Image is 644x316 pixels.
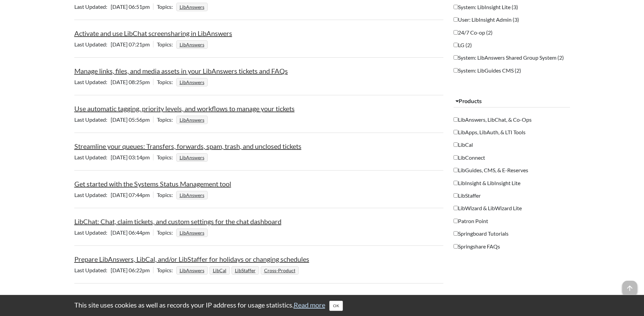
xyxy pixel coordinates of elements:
[179,228,205,238] a: LibAnswers
[179,153,205,162] a: LibAnswers
[454,217,488,225] label: Patron Point
[454,17,458,22] input: User: LibInsight Admin (3)
[74,267,111,273] span: Last Updated
[454,230,509,237] label: Springboard Tutorials
[454,179,520,187] label: LibInsight & LibInsight Lite
[179,190,205,200] a: LibAnswers
[68,300,577,311] div: This site uses cookies as well as records your IP address for usage statistics.
[454,141,473,149] label: LibCal
[157,41,176,47] span: Topics
[74,180,231,188] a: Get started with the Systems Status Management tool
[176,3,209,10] ul: Topics
[212,265,227,275] a: LibCal
[454,204,522,212] label: LibWizard & LibWizard Lite
[74,116,153,123] span: [DATE] 05:56pm
[294,301,325,309] a: Read more
[74,142,301,150] a: Streamline your queues: Transfers, forwards, spam, trash, and unclosed tickets
[157,267,176,273] span: Topics
[74,267,153,273] span: [DATE] 06:22pm
[74,41,111,47] span: Last Updated
[74,116,111,123] span: Last Updated
[179,77,205,87] a: LibAnswers
[454,244,458,249] input: Springshare FAQs
[179,40,205,50] a: LibAnswers
[454,154,485,161] label: LibConnect
[157,154,176,160] span: Topics
[74,192,111,198] span: Last Updated
[74,3,111,10] span: Last Updated
[454,142,458,147] input: LibCal
[454,219,458,223] input: Patron Point
[622,281,637,296] span: arrow_upward
[454,54,564,61] label: System: LibAnswers Shared Group System (2)
[176,116,209,123] ul: Topics
[74,217,281,225] a: LibChat: Chat, claim tickets, and custom settings for the chat dashboard
[454,117,458,122] input: LibAnswers, LibChat, & Co-Ops
[454,192,481,199] label: LibStaffer
[74,104,295,113] a: Use automatic tagging, priority levels, and workflows to manage your tickets
[454,16,519,23] label: User: LibInsight Admin (3)
[176,41,209,47] ul: Topics
[74,29,232,37] a: Activate and use LibChat screensharing in LibAnswers
[454,30,458,35] input: 24/7 Co-op (2)
[454,55,458,60] input: System: LibAnswers Shared Group System (2)
[454,243,500,250] label: Springshare FAQs
[454,231,458,236] input: Springboard Tutorials
[454,5,458,9] input: System: LibInsight Lite (3)
[454,129,526,136] label: LibApps, LibAuth, & LTI Tools
[454,68,458,73] input: System: LibGuides CMS (2)
[157,116,176,123] span: Topics
[74,229,111,236] span: Last Updated
[454,168,458,172] input: LibGuides, CMS, & E-Reserves
[74,154,111,160] span: Last Updated
[622,281,637,290] a: arrow_upward
[454,116,532,123] label: LibAnswers, LibChat, & Co-Ops
[454,95,570,107] button: Products
[454,155,458,160] input: LibConnect
[176,192,209,198] ul: Topics
[157,3,176,10] span: Topics
[454,29,493,36] label: 24/7 Co-op (2)
[157,192,176,198] span: Topics
[74,3,153,10] span: [DATE] 06:51pm
[179,2,205,12] a: LibAnswers
[454,130,458,134] input: LibApps, LibAuth, & LTI Tools
[74,67,288,75] a: Manage links, files, and media assets in your LibAnswers tickets and FAQs
[454,193,458,198] input: LibStaffer
[454,3,518,11] label: System: LibInsight Lite (3)
[74,293,224,301] a: Create and manage LibChat departments & settings
[176,154,209,160] ul: Topics
[454,67,521,74] label: System: LibGuides CMS (2)
[157,79,176,85] span: Topics
[454,181,458,185] input: LibInsight & LibInsight Lite
[74,79,111,85] span: Last Updated
[179,115,205,125] a: LibAnswers
[454,43,458,47] input: LG (2)
[176,229,209,236] ul: Topics
[74,229,153,236] span: [DATE] 06:44pm
[454,206,458,210] input: LibWizard & LibWizard Lite
[74,154,153,160] span: [DATE] 03:14pm
[329,301,343,311] button: Close
[454,41,472,49] label: LG (2)
[74,255,309,263] a: Prepare LibAnswers, LibCal, and/or LibStaffer for holidays or changing schedules
[179,265,205,275] a: LibAnswers
[454,166,528,174] label: LibGuides, CMS, & E-Reserves
[74,79,153,85] span: [DATE] 08:25pm
[263,265,296,275] a: Cross-Product
[74,192,153,198] span: [DATE] 07:44pm
[176,267,300,273] ul: Topics
[157,229,176,236] span: Topics
[176,79,209,85] ul: Topics
[74,41,153,47] span: [DATE] 07:21pm
[234,265,257,275] a: LibStaffer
